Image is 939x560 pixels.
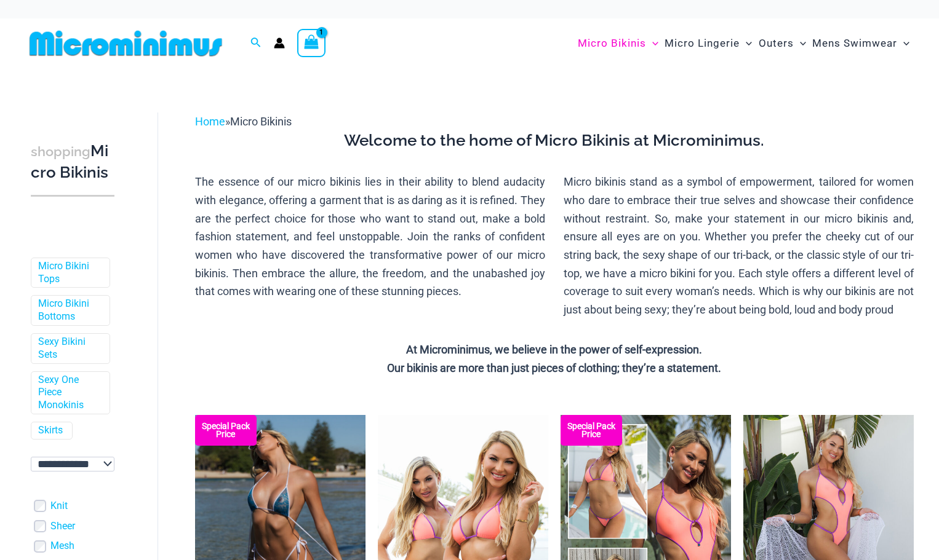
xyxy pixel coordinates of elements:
[38,424,63,437] a: Skirts
[250,36,262,51] a: Search icon link
[38,336,100,361] a: Sexy Bikini Sets
[578,28,646,59] span: Micro Bikinis
[897,28,909,59] span: Menu Toggle
[230,115,292,128] span: Micro Bikinis
[195,173,545,301] p: The essence of our micro bikinis lies in their ability to blend audacity with elegance, offering ...
[50,520,75,533] a: Sheer
[38,260,100,286] a: Micro Bikini Tops
[561,422,622,438] b: Special Pack Price
[564,173,914,319] p: Micro bikinis stand as a symbol of empowerment, tailored for women who dare to embrace their true...
[31,141,114,183] h3: Micro Bikinis
[195,115,225,128] a: Home
[195,130,914,151] h3: Welcome to the home of Micro Bikinis at Microminimus.
[195,115,292,128] span: »
[25,30,227,57] img: MM SHOP LOGO FLAT
[575,25,661,62] a: Micro BikinisMenu ToggleMenu Toggle
[50,540,74,553] a: Mesh
[195,422,257,438] b: Special Pack Price
[274,37,285,49] a: Account icon link
[812,28,897,59] span: Mens Swimwear
[573,23,914,64] nav: Site Navigation
[646,28,658,59] span: Menu Toggle
[31,457,114,471] select: wpc-taxonomy-pa_color-745982
[661,25,755,62] a: Micro LingerieMenu ToggleMenu Toggle
[50,500,68,513] a: Knit
[38,374,100,412] a: Sexy One Piece Monokinis
[740,28,752,59] span: Menu Toggle
[387,361,721,374] strong: Our bikinis are more than just pieces of clothing; they’re a statement.
[794,28,806,59] span: Menu Toggle
[406,343,702,356] strong: At Microminimus, we believe in the power of self-expression.
[665,28,740,59] span: Micro Lingerie
[297,29,326,57] a: View Shopping Cart, 1 items
[756,25,809,62] a: OutersMenu ToggleMenu Toggle
[31,144,90,159] span: shopping
[38,298,100,323] a: Micro Bikini Bottoms
[759,28,794,59] span: Outers
[809,25,913,62] a: Mens SwimwearMenu ToggleMenu Toggle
